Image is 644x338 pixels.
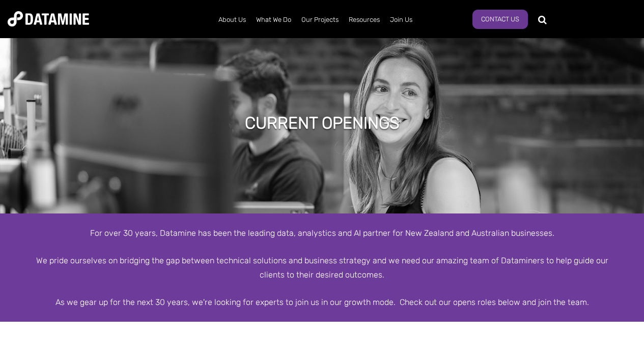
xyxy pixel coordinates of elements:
[32,295,612,309] div: As we gear up for the next 30 years, we're looking for experts to join us in our growth mode. Che...
[245,112,400,134] h1: Current Openings
[385,7,417,33] a: Join Us
[32,226,612,240] div: For over 30 years, Datamine has been the leading data, analystics and AI partner for New Zealand ...
[251,7,296,33] a: What We Do
[472,10,528,29] a: Contact Us
[8,11,89,26] img: Datamine
[213,7,251,33] a: About Us
[296,7,344,33] a: Our Projects
[344,7,385,33] a: Resources
[32,254,612,281] div: We pride ourselves on bridging the gap between technical solutions and business strategy and we n...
